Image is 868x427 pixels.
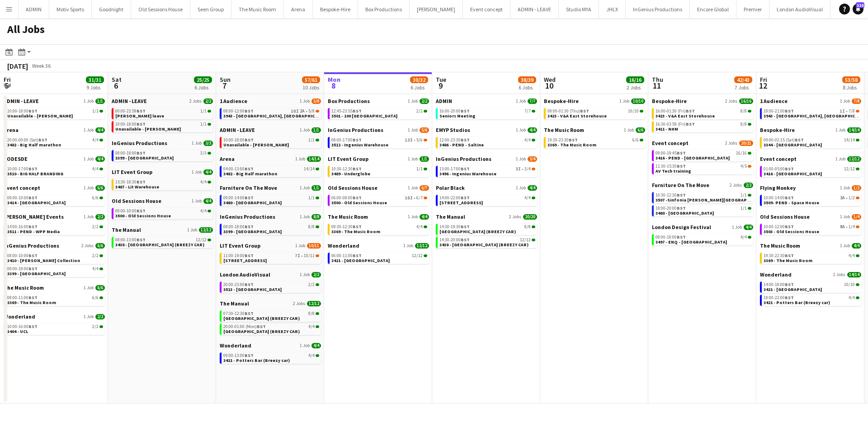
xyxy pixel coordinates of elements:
[19,0,49,18] button: ADMIN
[510,0,559,18] button: ADMIN - LEAVE
[30,62,52,69] span: Week 36
[856,2,864,8] span: 110
[190,0,231,18] button: Seen Group
[559,0,599,18] button: Studio MYA
[313,0,358,18] button: Bespoke-Hire
[358,0,410,18] button: Box Productions
[769,0,830,18] button: London AudioVisual
[690,0,736,18] button: Encore Global
[231,0,284,18] button: The Music Room
[853,4,863,14] a: 110
[284,0,313,18] button: Arena
[599,0,626,18] button: JHLX
[7,61,28,70] div: [DATE]
[626,0,690,18] button: InGenius Productions
[131,0,190,18] button: Old Sessions House
[410,0,463,18] button: [PERSON_NAME]
[463,0,510,18] button: Event concept
[92,0,131,18] button: Goodnight
[49,0,92,18] button: Motiv Sports
[736,0,769,18] button: Premier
